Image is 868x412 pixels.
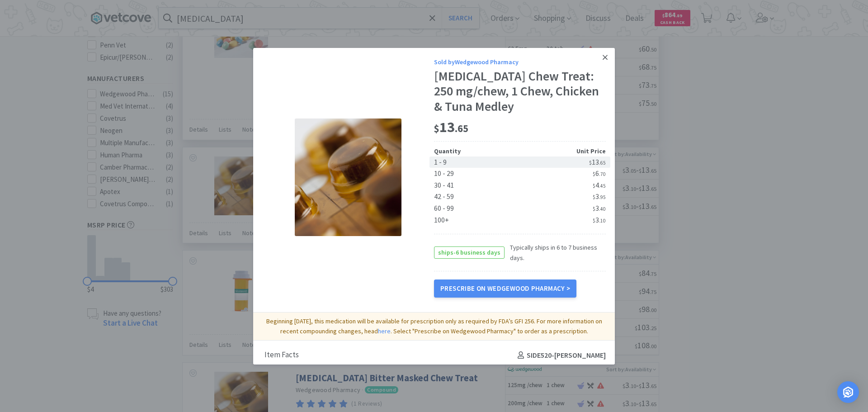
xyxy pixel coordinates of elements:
[514,350,606,361] h4: SIDE520 - [PERSON_NAME]
[434,279,576,298] a: Prescribe on Wedgewood Pharmacy >
[505,242,606,263] span: Typically ships in 6 to 7 business days.
[434,146,520,156] div: Quantity
[593,215,606,224] span: 3
[593,206,595,212] span: $
[593,192,606,201] span: 3
[593,194,595,200] span: $
[599,218,606,224] span: . 10
[593,169,606,178] span: 6
[599,183,606,189] span: . 45
[434,180,520,191] div: 30 - 41
[837,381,859,403] div: Open Intercom Messenger
[593,218,595,224] span: $
[434,156,520,168] div: 1 - 9
[257,316,611,336] p: Beginning [DATE], this medication will be available for prescription only as required by FDA’s GF...
[434,118,468,136] span: 13
[599,194,606,200] span: . 95
[593,171,595,177] span: $
[589,157,606,166] span: 13
[593,183,595,189] span: $
[593,180,606,189] span: 4
[599,160,606,166] span: . 65
[589,160,592,166] span: $
[378,327,391,335] a: here
[434,214,520,226] div: 100+
[599,206,606,212] span: . 40
[434,57,606,67] div: Sold by Wedgewood Pharmacy
[262,344,301,367] div: Item Facts
[434,69,606,114] div: [MEDICAL_DATA] Chew Treat: 250 mg/chew, 1 Chew, Chicken & Tuna Medley
[434,168,520,180] div: 10 - 29
[434,247,504,258] span: ships-6 business days
[434,203,520,214] div: 60 - 99
[520,146,606,156] div: Unit Price
[593,204,606,213] span: 3
[295,118,401,236] img: 990fd0093d464b1ea15ee14ea3e6f707_528005.jpeg
[455,122,468,135] span: . 65
[434,191,520,203] div: 42 - 59
[599,171,606,177] span: . 70
[434,122,439,135] span: $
